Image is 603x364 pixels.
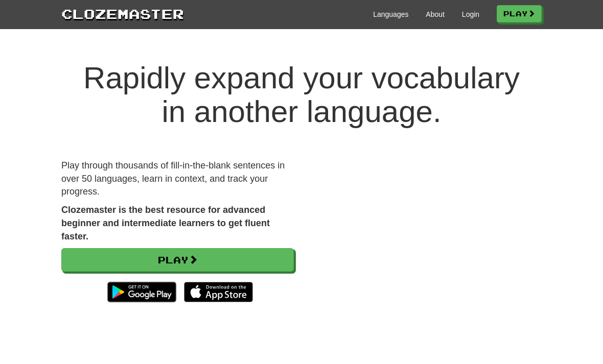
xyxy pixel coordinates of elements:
[61,159,294,199] p: Play through thousands of fill-in-the-blank sentences in over 50 languages, learn in context, and...
[61,4,184,23] a: Clozemaster
[61,248,294,272] a: Play
[462,9,479,19] a: Login
[426,9,445,19] a: About
[61,205,270,241] strong: Clozemaster is the best resource for advanced beginner and intermediate learners to get fluent fa...
[184,282,253,302] img: Download_on_the_App_Store_Badge_US-UK_135x40-25178aeef6eb6b83b96f5f2d004eda3bffbb37122de64afbaef7...
[497,5,542,22] a: Play
[102,277,181,307] img: Get it on Google Play
[373,9,408,19] a: Languages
